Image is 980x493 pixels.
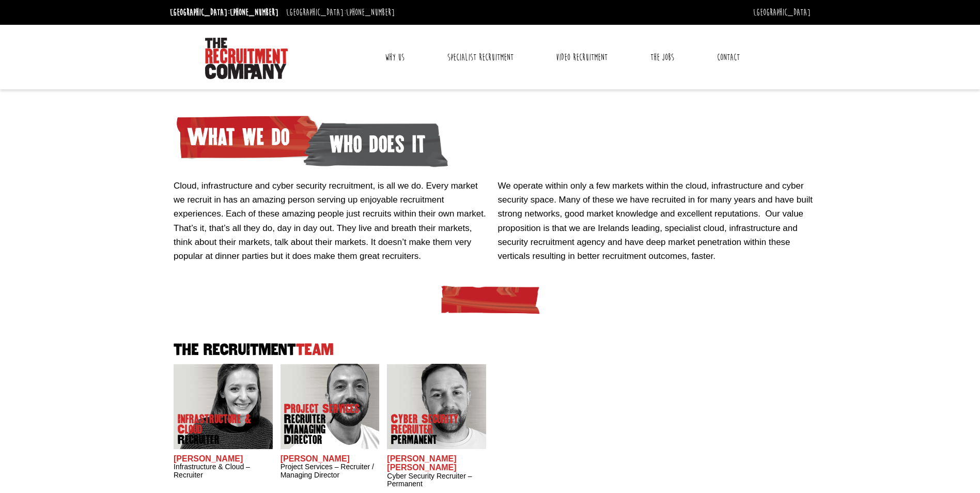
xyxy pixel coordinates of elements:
a: Contact [709,44,748,70]
li: [GEOGRAPHIC_DATA]: [167,4,281,21]
p: We operate within only a few markets within the cloud, infrastructure and cyber security space. M... [498,179,815,263]
span: Recruiter [178,435,260,445]
img: Sara O'Toole does Infrastructure & Cloud Recruiter [174,364,273,449]
a: Specialist Recruitment [440,44,521,70]
p: Infrastructure & Cloud [178,414,260,445]
h2: [PERSON_NAME] [174,454,273,464]
li: [GEOGRAPHIC_DATA]: [284,4,397,21]
img: John James Baird does Cyber Security Recruiter Permanent [387,364,486,449]
p: Cyber Security Recruiter [391,414,474,445]
h3: Cyber Security Recruiter – Permanent [387,472,486,488]
h3: Infrastructure & Cloud – Recruiter [174,463,273,479]
p: Cloud, infrastructure and cyber security recruitment, is all we do. Every market we recruit in ha... [174,179,490,263]
h2: [PERSON_NAME] [PERSON_NAME] [387,454,486,472]
h2: The Recruitment [170,342,811,358]
a: The Jobs [643,44,682,70]
a: Why Us [377,44,412,70]
span: Permanent [391,435,474,445]
p: Project Services [284,404,367,445]
h2: [PERSON_NAME] [281,454,380,464]
a: [PHONE_NUMBER] [346,7,395,18]
img: The Recruitment Company [205,38,288,79]
a: [GEOGRAPHIC_DATA] [753,7,811,18]
img: Chris Pelow's our Project Services Recruiter / Managing Director [280,364,379,449]
span: Recruiter / Managing Director [284,414,367,445]
span: Team [296,341,334,358]
h3: Project Services – Recruiter / Managing Director [281,463,380,479]
a: Video Recruitment [548,44,615,70]
a: [PHONE_NUMBER] [230,7,278,18]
